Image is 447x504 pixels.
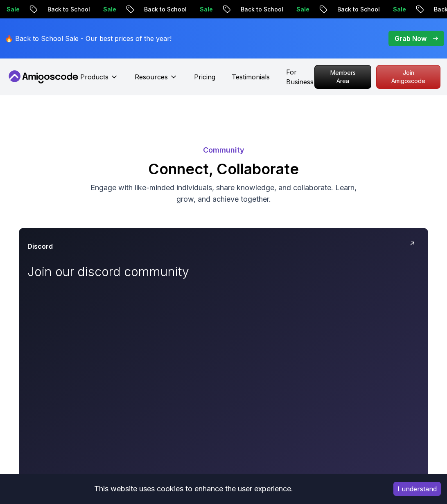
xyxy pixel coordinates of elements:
[234,5,289,13] p: Back to School
[286,67,314,87] a: For Business
[27,241,53,251] h3: Discord
[232,72,270,82] a: Testimonials
[135,72,178,88] button: Resources
[41,5,96,13] p: Back to School
[194,72,215,82] a: Pricing
[80,72,108,82] p: Products
[289,5,316,13] p: Sale
[27,264,212,279] p: Join our discord community
[135,72,168,82] p: Resources
[96,5,122,13] p: Sale
[330,5,386,13] p: Back to School
[377,65,440,88] p: Join Amigoscode
[80,72,118,88] button: Products
[314,65,372,89] a: Members Area
[4,144,443,156] p: Community
[137,5,193,13] p: Back to School
[4,161,443,177] h2: Connect, Collaborate
[6,480,381,498] div: This website uses cookies to enhance the user experience.
[393,482,441,496] button: Accept cookies
[315,65,371,88] p: Members Area
[5,34,172,43] p: 🔥 Back to School Sale - Our best prices of the year!
[86,182,361,205] p: Engage with like-minded individuals, share knowledge, and collaborate. Learn, grow, and achieve t...
[386,5,412,13] p: Sale
[193,5,219,13] p: Sale
[395,34,427,43] p: Grab Now
[376,65,440,89] a: Join Amigoscode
